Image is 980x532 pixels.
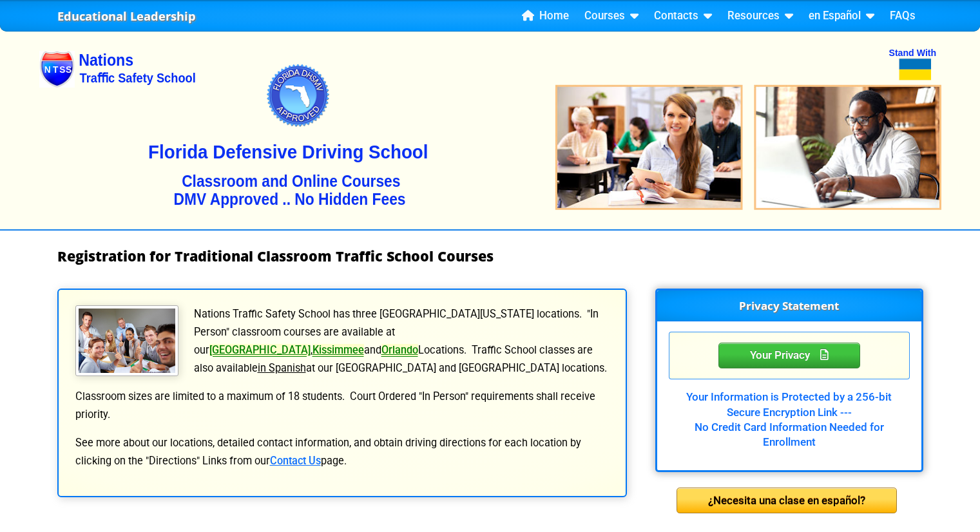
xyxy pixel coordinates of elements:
a: Resources [722,6,798,26]
a: Contact Us [270,455,321,467]
p: Nations Traffic Safety School has three [GEOGRAPHIC_DATA][US_STATE] locations. "In Person" classr... [74,305,610,377]
a: Educational Leadership [57,6,196,27]
h3: Privacy Statement [657,290,921,321]
a: ¿Necesita una clase en español? [677,494,897,506]
a: Home [517,6,574,26]
img: Traffic School Students [75,305,178,376]
h1: Registration for Traditional Classroom Traffic School Courses [57,249,923,264]
a: [GEOGRAPHIC_DATA] [209,344,311,356]
div: ¿Necesita una clase en español? [677,488,897,513]
a: Your Privacy [718,347,860,362]
a: Orlando [381,344,418,356]
a: Contacts [649,6,717,26]
div: Your Information is Protected by a 256-bit Secure Encryption Link --- No Credit Card Information ... [669,379,910,450]
u: in Spanish [258,362,306,374]
img: Nations Traffic School - Your DMV Approved Florida Traffic School [39,23,941,229]
p: See more about our locations, detailed contact information, and obtain driving directions for eac... [74,434,610,470]
a: en Español [803,6,879,26]
a: Courses [579,6,644,26]
a: Kissimmee [312,344,364,356]
a: FAQs [885,6,921,26]
p: Classroom sizes are limited to a maximum of 18 students. Court Ordered "In Person" requirements s... [74,388,610,424]
div: Privacy Statement [718,343,860,368]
